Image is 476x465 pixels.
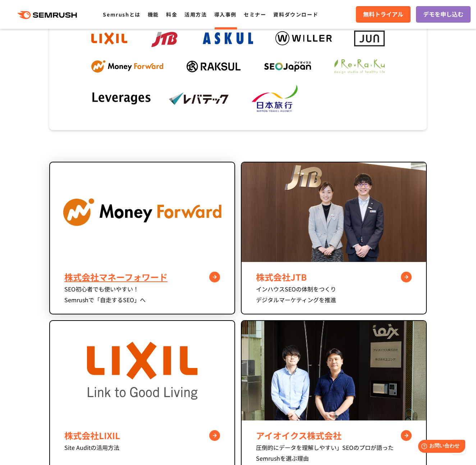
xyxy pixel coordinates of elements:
img: component [242,321,426,421]
span: 無料トライアル [363,10,403,19]
img: lixil [91,32,127,45]
a: Semrushとは [103,11,140,18]
img: leverages [91,92,152,106]
a: 資料ダウンロード [273,11,318,18]
img: mf [91,60,163,73]
a: 導入事例 [214,11,237,18]
img: component [50,162,234,262]
div: 圧倒的にデータを理解しやすい」SEOのプロが語ったSemrushを選ぶ理由 [256,442,412,464]
span: デモを申し込む [423,10,463,19]
img: raksul [187,61,241,72]
img: ReRaKu [334,59,385,74]
a: JTB 株式会社JTB インハウスSEOの体制をつくりデジタルマーケティングを推進 [241,162,427,314]
div: SEO初心者でも使いやすい！ Semrushで「自走するSEO」へ [64,284,220,305]
img: JTB [242,162,426,262]
a: component 株式会社マネーフォワード SEO初心者でも使いやすい！Semrushで「自走するSEO」へ [49,162,235,314]
img: LIXIL [87,321,198,420]
div: インハウスSEOの体制をつくり デジタルマーケティングを推進 [256,284,412,305]
img: seojapan [264,61,311,72]
img: jtb [150,28,180,49]
img: willer [275,31,332,45]
a: 無料トライアル [356,6,411,23]
div: 株式会社マネーフォワード [64,271,220,284]
img: levtech [169,92,230,105]
img: jun [354,31,385,46]
a: 料金 [166,11,177,18]
iframe: Help widget launcher [412,437,468,457]
img: dummy [324,91,385,106]
img: askul [203,32,253,44]
img: nta [246,84,307,113]
a: 機能 [148,11,159,18]
div: 株式会社JTB [256,271,412,284]
a: セミナー [244,11,266,18]
div: アイオイクス株式会社 [256,429,412,442]
div: Site Auditの活用方法 [64,442,220,453]
div: 株式会社LIXIL [64,429,220,442]
a: 活用方法 [184,11,207,18]
a: デモを申し込む [416,6,471,23]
